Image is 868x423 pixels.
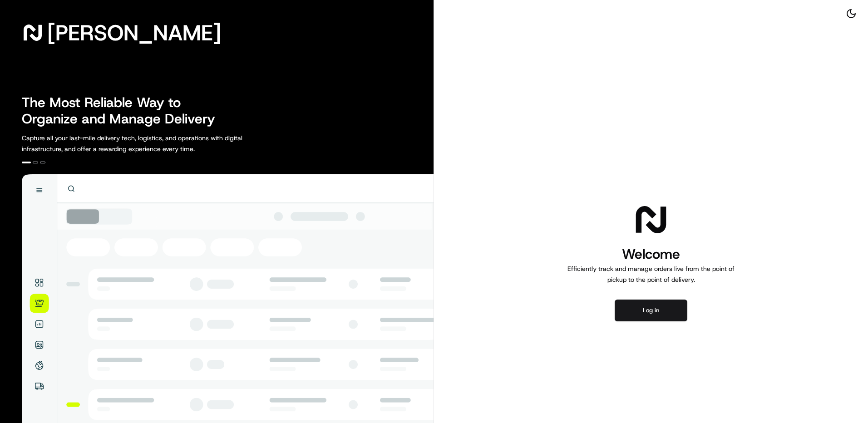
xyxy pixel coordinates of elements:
button: Log in [615,300,687,321]
h1: Welcome [564,245,738,263]
p: Capture all your last-mile delivery tech, logistics, and operations with digital infrastructure, ... [22,133,283,154]
span: [PERSON_NAME] [47,24,221,42]
h2: The Most Reliable Way to Organize and Manage Delivery [22,94,225,127]
p: Efficiently track and manage orders live from the point of pickup to the point of delivery. [564,263,738,285]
